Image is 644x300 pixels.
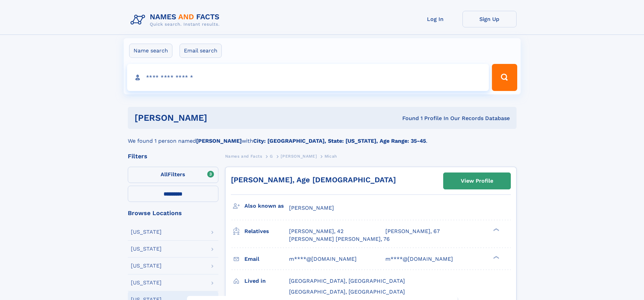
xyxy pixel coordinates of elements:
[325,154,337,159] span: Micah
[128,210,218,216] div: Browse Locations
[253,138,426,144] b: City: [GEOGRAPHIC_DATA], State: [US_STATE], Age Range: 35-45
[289,289,405,295] span: [GEOGRAPHIC_DATA], [GEOGRAPHIC_DATA]
[281,154,317,159] span: [PERSON_NAME]
[289,228,343,235] a: [PERSON_NAME], 42
[244,275,289,287] h3: Lived in
[131,263,162,269] div: [US_STATE]
[462,11,517,27] a: Sign Up
[128,11,225,29] img: Logo Names and Facts
[444,173,510,189] a: View Profile
[128,153,218,159] div: Filters
[289,205,334,211] span: [PERSON_NAME]
[131,229,162,235] div: [US_STATE]
[305,115,510,122] div: Found 1 Profile In Our Records Database
[270,154,273,159] span: G
[131,246,162,252] div: [US_STATE]
[408,11,462,27] a: Log In
[135,114,305,122] h1: [PERSON_NAME]
[180,44,222,58] label: Email search
[289,235,390,243] a: [PERSON_NAME] [PERSON_NAME], 76
[225,152,262,160] a: Names and Facts
[244,253,289,265] h3: Email
[270,152,273,160] a: G
[461,173,493,189] div: View Profile
[289,278,405,284] span: [GEOGRAPHIC_DATA], [GEOGRAPHIC_DATA]
[231,176,396,184] a: [PERSON_NAME], Age [DEMOGRAPHIC_DATA]
[492,228,500,232] div: ❯
[492,64,517,91] button: Search Button
[281,152,317,160] a: [PERSON_NAME]
[131,280,162,285] div: [US_STATE]
[244,200,289,212] h3: Also known as
[244,226,289,237] h3: Relatives
[128,129,517,145] div: We found 1 person named with .
[196,138,242,144] b: [PERSON_NAME]
[161,171,168,178] span: All
[127,64,489,91] input: search input
[492,255,500,259] div: ❯
[385,228,440,235] a: [PERSON_NAME], 67
[128,167,218,183] label: Filters
[129,44,172,58] label: Name search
